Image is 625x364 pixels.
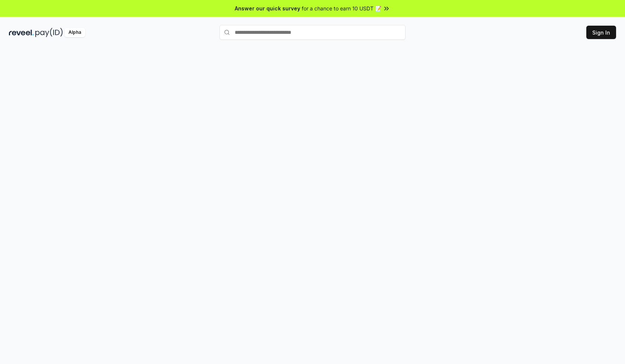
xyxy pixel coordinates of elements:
[235,4,300,12] span: Answer our quick survey
[64,28,85,37] div: Alpha
[302,4,381,12] span: for a chance to earn 10 USDT 📝
[586,26,616,39] button: Sign In
[35,28,63,37] img: pay_id
[9,28,34,37] img: reveel_dark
